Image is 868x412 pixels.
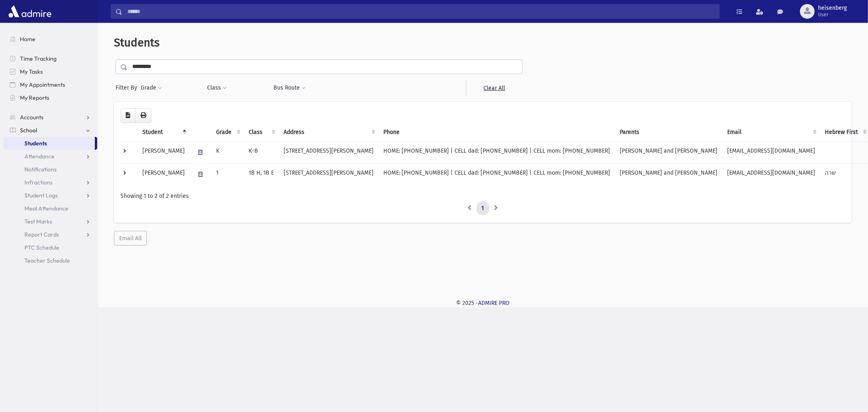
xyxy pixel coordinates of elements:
span: My Reports [20,94,49,101]
span: Notifications [24,166,57,173]
td: [PERSON_NAME] [138,141,190,163]
a: Teacher Schedule [3,254,97,267]
a: My Reports [3,91,97,104]
span: Filter By [116,83,140,92]
div: Showing 1 to 2 of 2 entries [120,192,845,200]
th: Email: activate to sort column ascending [722,123,820,142]
td: HOME: [PHONE_NUMBER] | CELL dad: [PHONE_NUMBER] | CELL mom: [PHONE_NUMBER] [378,141,615,163]
span: Report Cards [24,231,59,238]
span: PTC Schedule [24,244,59,251]
a: Notifications [3,163,97,176]
span: User [818,11,847,18]
a: Infractions [3,176,97,189]
input: Search [122,4,719,19]
span: Home [20,35,35,43]
div: © 2025 - [111,299,855,307]
th: Grade: activate to sort column ascending [211,123,244,142]
span: School [20,127,37,134]
span: Infractions [24,179,52,186]
th: Class: activate to sort column ascending [244,123,279,142]
td: [PERSON_NAME] and [PERSON_NAME] [615,141,722,163]
button: Bus Route [273,81,306,95]
button: Print [135,108,151,123]
a: Meal Attendance [3,202,97,215]
a: ADMIRE PRO [478,300,509,307]
th: Phone [378,123,615,142]
span: Meal Attendance [24,205,68,212]
span: My Appointments [20,81,65,88]
th: Student: activate to sort column descending [138,123,190,142]
span: Students [24,140,47,147]
td: HOME: [PHONE_NUMBER] | CELL dad: [PHONE_NUMBER] | CELL mom: [PHONE_NUMBER] [378,163,615,185]
a: PTC Schedule [3,241,97,254]
span: Students [114,36,160,49]
a: Accounts [3,111,97,124]
span: Attendance [24,153,55,160]
button: Email All [114,231,147,245]
span: Test Marks [24,218,52,225]
span: My Tasks [20,68,43,75]
span: Accounts [20,114,44,121]
a: Time Tracking [3,52,97,65]
a: My Tasks [3,65,97,78]
td: 1B H, 1B E [244,163,279,185]
td: [PERSON_NAME] [138,163,190,185]
td: [STREET_ADDRESS][PERSON_NAME] [279,141,378,163]
img: AdmirePro [7,3,53,20]
a: School [3,124,97,137]
a: Student Logs [3,189,97,202]
td: 1 [211,163,244,185]
th: Address: activate to sort column ascending [279,123,378,142]
span: Teacher Schedule [24,257,70,264]
td: [STREET_ADDRESS][PERSON_NAME] [279,163,378,185]
a: Test Marks [3,215,97,228]
a: Home [3,33,97,46]
th: Parents [615,123,722,142]
button: Class [207,81,227,95]
span: Time Tracking [20,55,57,62]
button: CSV [120,108,136,123]
a: 1 [477,201,490,216]
td: [EMAIL_ADDRESS][DOMAIN_NAME] [722,141,820,163]
a: My Appointments [3,78,97,91]
span: heisenberg [818,5,847,11]
span: Student Logs [24,192,58,199]
button: Grade [140,81,162,95]
td: K-B [244,141,279,163]
a: Report Cards [3,228,97,241]
a: Clear All [466,81,523,95]
a: Attendance [3,150,97,163]
a: Students [3,137,95,150]
td: K [211,141,244,163]
td: [PERSON_NAME] and [PERSON_NAME] [615,163,722,185]
td: [EMAIL_ADDRESS][DOMAIN_NAME] [722,163,820,185]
